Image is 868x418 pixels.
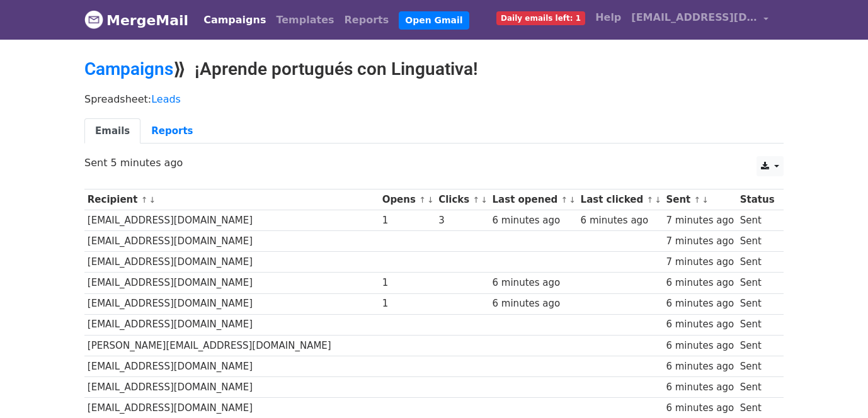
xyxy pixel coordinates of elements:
a: Templates [271,8,339,33]
a: ↑ [646,195,653,205]
td: Sent [737,210,777,231]
td: Sent [737,314,777,335]
a: ↓ [427,195,434,205]
div: 7 minutes ago [666,255,734,269]
a: ↓ [481,195,488,205]
td: Sent [737,293,777,314]
a: Leads [151,93,181,105]
th: Clicks [435,189,489,210]
div: 6 minutes ago [493,276,574,290]
h2: ⟫ ¡Aprende portugués con Linguativa! [84,59,784,80]
td: [EMAIL_ADDRESS][DOMAIN_NAME] [84,293,379,314]
td: Sent [737,273,777,293]
td: [EMAIL_ADDRESS][DOMAIN_NAME] [84,376,379,397]
a: Reports [140,118,203,144]
td: Sent [737,356,777,376]
td: [EMAIL_ADDRESS][DOMAIN_NAME] [84,231,379,252]
td: [EMAIL_ADDRESS][DOMAIN_NAME] [84,273,379,293]
a: ↑ [694,195,701,205]
th: Recipient [84,189,379,210]
td: Sent [737,376,777,397]
td: [EMAIL_ADDRESS][DOMAIN_NAME] [84,314,379,335]
a: ↑ [473,195,480,205]
div: 7 minutes ago [666,213,734,228]
a: Help [590,5,626,30]
a: Campaigns [198,8,271,33]
th: Status [737,189,777,210]
div: 6 minutes ago [666,276,734,290]
a: ↓ [149,195,156,205]
div: 7 minutes ago [666,234,734,249]
img: MergeMail logo [84,10,103,29]
div: 6 minutes ago [493,297,574,311]
th: Opens [379,189,436,210]
a: Emails [84,118,140,144]
a: ↓ [654,195,661,205]
span: Daily emails left: 1 [496,11,585,25]
td: Sent [737,231,777,252]
div: 1 [382,213,433,228]
a: ↑ [419,195,426,205]
p: Sent 5 minutes ago [84,156,784,169]
th: Last clicked [578,189,663,210]
a: ↓ [702,195,709,205]
div: 6 minutes ago [666,401,734,415]
a: MergeMail [84,7,188,33]
div: 3 [438,213,486,228]
div: 6 minutes ago [493,213,574,228]
div: 6 minutes ago [666,339,734,353]
div: 6 minutes ago [666,380,734,395]
div: 6 minutes ago [666,359,734,374]
div: 1 [382,276,433,290]
a: Campaigns [84,59,173,79]
td: [EMAIL_ADDRESS][DOMAIN_NAME] [84,210,379,231]
div: 6 minutes ago [666,297,734,311]
a: ↑ [141,195,148,205]
span: [EMAIL_ADDRESS][DOMAIN_NAME] [631,10,757,25]
a: [EMAIL_ADDRESS][DOMAIN_NAME] [626,5,774,35]
div: 6 minutes ago [666,317,734,332]
div: 1 [382,297,433,311]
th: Sent [663,189,737,210]
td: [EMAIL_ADDRESS][DOMAIN_NAME] [84,356,379,376]
td: [EMAIL_ADDRESS][DOMAIN_NAME] [84,252,379,273]
td: [PERSON_NAME][EMAIL_ADDRESS][DOMAIN_NAME] [84,335,379,356]
th: Last opened [489,189,578,210]
a: Reports [340,8,394,33]
a: ↓ [569,195,576,205]
a: Daily emails left: 1 [491,5,590,30]
div: 6 minutes ago [581,213,660,228]
td: Sent [737,252,777,273]
a: Open Gmail [399,11,469,30]
a: ↑ [561,195,568,205]
p: Spreadsheet: [84,93,784,106]
td: Sent [737,335,777,356]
